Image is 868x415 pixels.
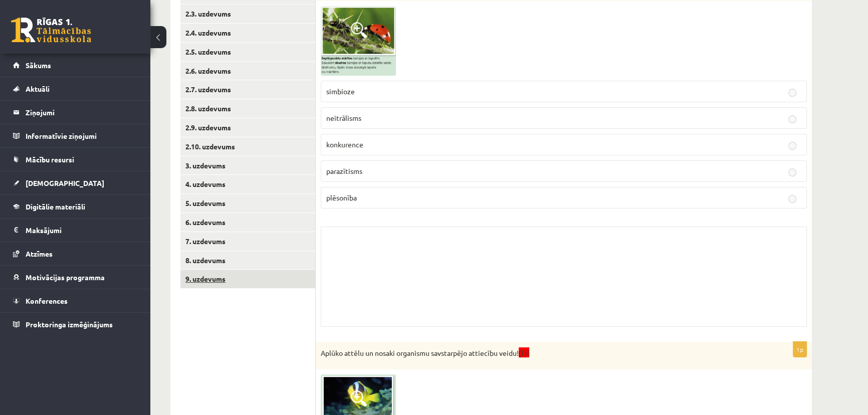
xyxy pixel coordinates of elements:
a: 2.5. uzdevums [180,43,315,61]
a: 5. uzdevums [180,194,315,213]
span: (I)! [519,349,529,357]
a: 3. uzdevums [180,156,315,175]
span: Konferences [26,296,68,305]
legend: Maksājumi [26,219,138,242]
a: 2.3. uzdevums [180,5,315,23]
span: Digitālie materiāli [26,202,85,211]
a: Proktoringa izmēģinājums [13,313,138,336]
a: Digitālie materiāli [13,195,138,218]
a: Aktuāli [13,77,138,100]
a: 2.4. uzdevums [180,24,315,42]
span: Motivācijas programma [26,273,105,282]
a: Motivācijas programma [13,266,138,289]
input: plēsonība [788,195,796,203]
span: Mācību resursi [26,155,74,164]
a: [DEMOGRAPHIC_DATA] [13,171,138,194]
a: 4. uzdevums [180,175,315,193]
a: Rīgas 1. Tālmācības vidusskola [11,18,91,43]
legend: Informatīvie ziņojumi [26,124,138,147]
a: Sākums [13,54,138,77]
a: 2.9. uzdevums [180,118,315,137]
span: Proktoringa izmēģinājums [26,320,113,329]
input: parazītisms [788,168,796,176]
span: konkurence [326,140,363,149]
span: parazītisms [326,166,362,175]
a: Atzīmes [13,242,138,265]
a: 9. uzdevums [180,270,315,288]
a: Konferences [13,289,138,312]
a: 2.8. uzdevums [180,99,315,118]
span: simbioze [326,87,355,96]
p: Aplūko attēlu un nosaki organismu savstarpējo attiecību veidu! [321,347,757,358]
legend: Ziņojumi [26,101,138,124]
input: simbioze [788,89,796,97]
a: 7. uzdevums [180,232,315,251]
span: Atzīmes [26,249,53,258]
input: neitrālisms [788,115,796,123]
span: Aktuāli [26,84,50,93]
span: [DEMOGRAPHIC_DATA] [26,178,104,187]
a: 2.7. uzdevums [180,80,315,99]
span: neitrālisms [326,113,361,122]
a: 6. uzdevums [180,213,315,232]
input: konkurence [788,142,796,150]
a: 8. uzdevums [180,251,315,270]
a: Ziņojumi [13,101,138,124]
a: Informatīvie ziņojumi [13,124,138,147]
a: 2.6. uzdevums [180,62,315,80]
img: 1.png [321,6,396,76]
a: Maksājumi [13,219,138,242]
span: plēsonība [326,193,357,202]
p: 1p [793,341,807,357]
a: Mācību resursi [13,148,138,171]
span: Sākums [26,61,51,70]
a: 2.10. uzdevums [180,137,315,156]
